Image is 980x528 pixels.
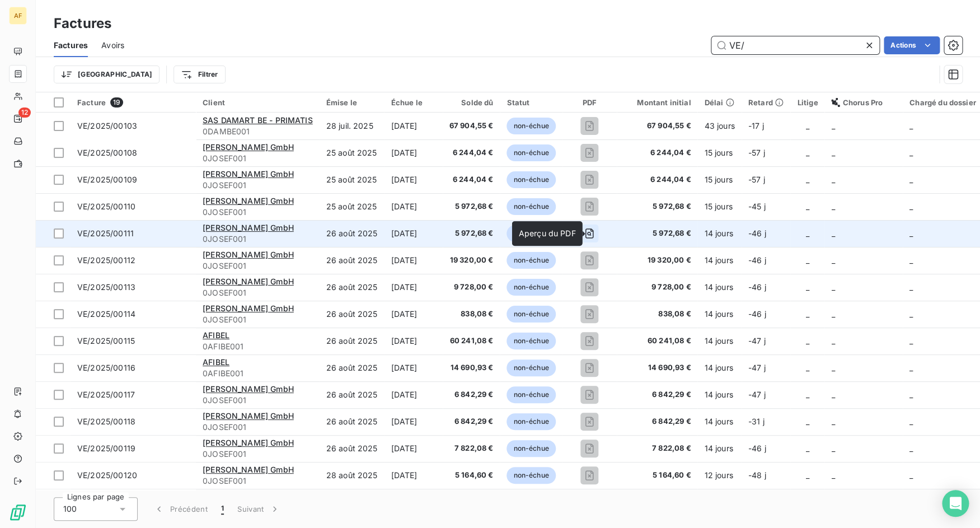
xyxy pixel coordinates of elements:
button: 1 [214,497,231,521]
span: -46 j [748,309,766,319]
td: 14 jours [697,435,741,462]
span: 14 690,93 € [449,362,494,373]
span: _ [831,443,834,453]
span: _ [831,309,834,319]
span: [PERSON_NAME] GmbH [203,223,294,232]
span: _ [909,390,913,399]
span: -57 j [748,175,765,184]
span: 14 690,93 € [623,362,691,373]
td: 12 jours [697,462,741,489]
span: 6 244,04 € [623,174,691,185]
span: _ [831,121,834,130]
span: 5 164,60 € [623,470,691,481]
span: Facture [77,98,106,107]
span: non-échue [507,413,555,430]
span: non-échue [507,386,555,403]
span: 67 904,55 € [623,120,691,132]
span: -47 j [748,363,766,372]
td: 26 août 2025 [320,435,385,462]
div: Montant initial [623,98,691,107]
span: 6 842,29 € [449,416,494,427]
span: [PERSON_NAME] GmbH [203,303,294,313]
span: 9 728,00 € [449,282,494,293]
td: [DATE] [384,274,442,301]
td: 15 jours [697,193,741,220]
button: Suivant [231,497,287,521]
td: [DATE] [384,247,442,274]
span: 838,08 € [449,309,494,320]
img: Logo LeanPay [9,503,27,521]
span: 19 320,00 € [623,255,691,266]
span: _ [806,202,809,211]
span: AFIBEL [203,330,229,340]
span: [PERSON_NAME] GmbH [203,384,294,394]
span: _ [909,309,913,319]
span: _ [909,470,913,480]
span: _ [831,228,834,238]
span: 12 [18,108,31,118]
span: Aperçu du PDF [519,228,576,238]
span: -57 j [748,148,765,157]
td: 28 juil. 2025 [320,113,385,139]
h3: Factures [54,13,111,34]
span: VE/2025/00118 [77,417,135,426]
span: SAS DAMART BE - PRIMATIS [203,115,313,125]
div: Statut [507,98,555,107]
span: _ [909,417,913,426]
span: 838,08 € [623,309,691,320]
td: 14 jours [697,381,741,408]
td: [DATE] [384,354,442,381]
span: non-échue [507,225,555,242]
span: 5 972,68 € [623,201,691,212]
span: [PERSON_NAME] GmbH [203,277,294,286]
span: -46 j [748,228,766,238]
span: _ [831,470,834,480]
td: 26 août 2025 [320,381,385,408]
div: Émise le [326,98,378,107]
td: 14 jours [697,408,741,435]
span: 6 244,04 € [623,147,691,158]
span: 7 822,08 € [623,443,691,454]
span: _ [806,363,809,372]
td: 15 jours [697,139,741,166]
span: _ [831,255,834,265]
div: Client [203,98,313,107]
span: _ [831,148,834,157]
span: _ [909,443,913,453]
span: -45 j [748,202,766,211]
span: VE/2025/00109 [77,175,137,184]
td: 26 août 2025 [320,301,385,328]
span: -48 j [748,470,766,480]
span: 0JOSEF001 [203,260,313,272]
span: 5 972,68 € [449,228,494,239]
div: Solde dû [449,98,494,107]
span: 0DAMBE001 [203,126,313,137]
span: 0JOSEF001 [203,180,313,191]
span: _ [806,309,809,319]
span: VE/2025/00116 [77,363,135,372]
span: 1 [221,503,224,515]
span: _ [831,282,834,292]
div: PDF [569,98,610,107]
span: 5 164,60 € [449,470,494,481]
span: _ [806,417,809,426]
span: VE/2025/00113 [77,282,135,292]
span: 7 822,08 € [449,443,494,454]
td: 26 août 2025 [320,220,385,247]
td: [DATE] [384,301,442,328]
span: 67 904,55 € [449,120,494,132]
span: VE/2025/00119 [77,443,135,453]
span: non-échue [507,144,555,161]
span: VE/2025/00115 [77,336,135,345]
span: 100 [63,503,77,515]
span: 19 320,00 € [449,255,494,266]
span: VE/2025/00114 [77,309,135,319]
span: -46 j [748,443,766,453]
span: 0JOSEF001 [203,395,313,406]
span: Avoirs [101,40,124,51]
span: VE/2025/00117 [77,390,135,399]
span: _ [806,443,809,453]
span: 19 [110,97,123,108]
span: [PERSON_NAME] GmbH [203,438,294,447]
span: [PERSON_NAME] GmbH [203,465,294,474]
